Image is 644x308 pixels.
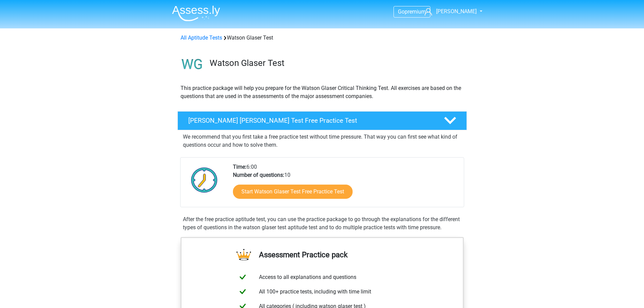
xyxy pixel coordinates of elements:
[183,133,461,149] p: We recommend that you first take a free practice test without time pressure. That way you can fir...
[436,8,477,15] span: [PERSON_NAME]
[187,163,221,197] img: Clock
[398,8,405,15] span: Go
[422,7,477,16] a: [PERSON_NAME]
[210,58,461,68] h3: Watson Glaser Test
[188,117,433,124] h4: [PERSON_NAME] [PERSON_NAME] Test Free Practice Test
[394,7,430,16] a: Gopremium
[178,50,207,79] img: watson glaser test
[228,163,463,207] div: 6:00 10
[233,164,246,170] b: Time:
[178,34,467,42] div: Watson Glaser Test
[181,34,222,41] a: All Aptitude Tests
[405,8,426,15] span: premium
[233,185,353,199] a: Start Watson Glaser Test Free Practice Test
[233,172,284,178] b: Number of questions:
[172,5,220,21] img: Assessly
[181,84,464,100] p: This practice package will help you prepare for the Watson Glaser Critical Thinking Test. All exe...
[180,215,464,232] div: After the free practice aptitude test, you can use the practice package to go through the explana...
[175,111,470,130] a: [PERSON_NAME] [PERSON_NAME] Test Free Practice Test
